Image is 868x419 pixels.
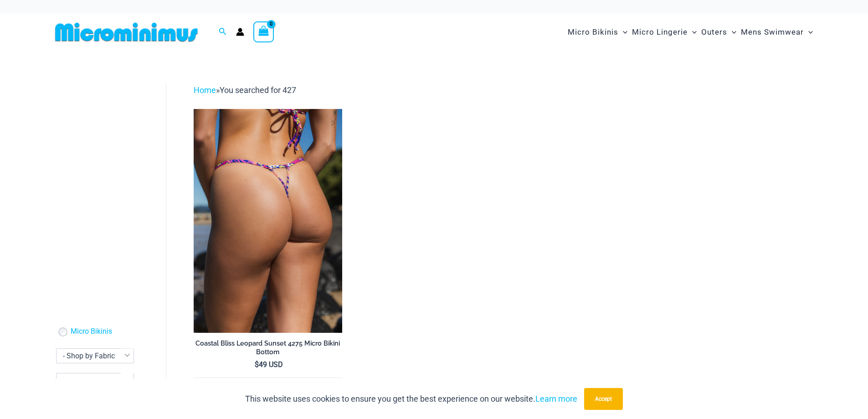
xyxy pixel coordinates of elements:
[255,360,283,369] bdi: 49 USD
[699,18,739,46] a: OutersMenu ToggleMenu Toggle
[194,109,343,332] a: Coastal Bliss Leopard Sunset 4275 Micro Bikini 01Coastal Bliss Leopard Sunset 4275 Micro Bikini 0...
[56,349,134,363] span: - Shop by Fabric
[701,21,727,44] span: Outers
[535,394,577,403] a: Learn more
[255,360,259,369] span: $
[632,21,688,44] span: Micro Lingerie
[688,21,697,44] span: Menu Toggle
[245,392,577,406] p: This website uses cookies to ensure you get the best experience on our website.
[630,18,699,46] a: Micro LingerieMenu ToggleMenu Toggle
[253,21,274,42] a: View Shopping Cart, empty
[56,373,134,403] span: - Shop by Color
[71,327,112,336] a: Micro Bikinis
[63,352,115,360] span: - Shop by Fabric
[804,21,813,44] span: Menu Toggle
[727,21,736,44] span: Menu Toggle
[564,17,817,47] nav: Site Navigation
[739,18,815,46] a: Mens SwimwearMenu ToggleMenu Toggle
[194,339,343,360] a: Coastal Bliss Leopard Sunset 4275 Micro Bikini Bottom
[220,85,296,95] span: You searched for 427
[194,339,343,356] h2: Coastal Bliss Leopard Sunset 4275 Micro Bikini Bottom
[56,348,134,363] span: - Shop by Fabric
[584,388,623,410] button: Accept
[741,21,804,44] span: Mens Swimwear
[194,109,343,332] img: Coastal Bliss Leopard Sunset 4275 Micro Bikini 02
[565,18,630,46] a: Micro BikinisMenu ToggleMenu Toggle
[56,373,134,403] span: - Shop by Color
[568,21,618,44] span: Micro Bikinis
[194,85,296,95] span: »
[618,21,627,44] span: Menu Toggle
[51,22,201,42] img: MM SHOP LOGO FLAT
[56,76,138,259] iframe: TrustedSite Certified
[236,28,244,36] a: Account icon link
[194,85,216,95] a: Home
[219,26,227,38] a: Search icon link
